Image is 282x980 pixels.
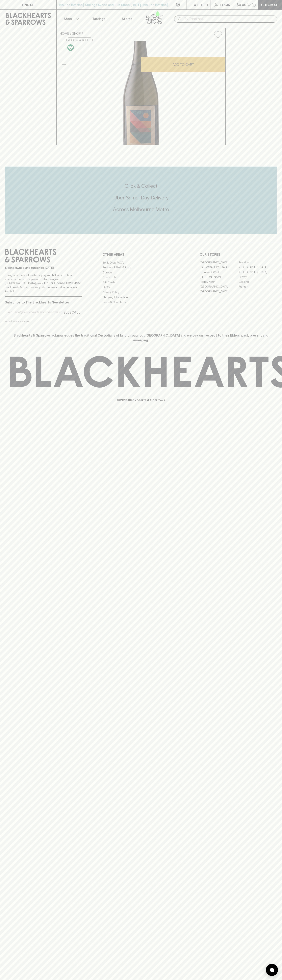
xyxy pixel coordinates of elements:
[200,252,277,257] p: OUR STORES
[22,2,34,7] p: FIND US
[141,57,225,72] button: ADD TO CART
[57,41,225,145] img: 19940.png
[8,309,62,316] input: e.g. jane@blackheartsandsparrows.com.au
[200,275,238,279] a: [PERSON_NAME]
[5,167,277,234] div: Call to action block
[57,10,85,28] button: Shop
[92,16,105,21] p: Tastings
[237,2,246,7] p: $0.00
[200,270,238,275] a: Brunswick West
[200,279,238,284] a: Fitzroy North
[113,10,141,28] a: Stores
[5,273,82,293] p: It is against the law to sell or supply alcohol to, or to obtain alcohol on behalf of a person un...
[5,266,82,270] p: Sibling owned and run since [DATE]
[102,285,180,290] a: FAQ's
[64,16,72,21] p: Shop
[66,43,75,52] a: Made without the use of any animal products.
[102,295,180,300] a: Shipping Information
[200,265,238,270] a: [GEOGRAPHIC_DATA]
[102,280,180,285] a: Gift Cards
[44,281,81,285] strong: Liquor License #32064953
[62,308,82,317] button: SUBSCRIBE
[184,16,274,22] input: Try "Pinot noir"
[200,289,238,294] a: [GEOGRAPHIC_DATA]
[102,300,180,304] a: Terms & Conditions
[5,319,82,323] p: We will never spam you
[102,265,180,270] a: Business & Bulk Gifting
[200,260,238,265] a: [GEOGRAPHIC_DATA]
[200,284,238,289] a: [GEOGRAPHIC_DATA]
[212,29,224,40] button: Add to wishlist
[194,2,209,7] p: Wishlist
[253,4,255,6] p: 0
[85,10,113,28] a: Tastings
[238,265,277,270] a: [GEOGRAPHIC_DATA]
[5,183,277,189] h5: Click & Collect
[122,16,132,21] p: Stores
[60,32,69,35] a: HOME
[8,333,274,343] p: Blackhearts & Sparrows acknowledges the traditional Custodians of land throughout [GEOGRAPHIC_DAT...
[66,38,93,42] button: Add to wishlist
[220,2,230,7] p: Login
[238,284,277,289] a: Prahran
[238,270,277,275] a: [GEOGRAPHIC_DATA]
[173,62,194,67] p: ADD TO CART
[238,260,277,265] a: Braddon
[261,2,279,7] p: Checkout
[5,206,277,213] h5: Across Melbourne Metro
[238,275,277,279] a: Fitzroy
[67,44,74,51] img: Vegan
[102,275,180,280] a: Contact Us
[63,310,80,315] p: SUBSCRIBE
[102,260,180,265] a: Bottle Drop FAQ's
[5,194,277,201] h5: Uber Same-Day Delivery
[102,290,180,295] a: Privacy Policy
[102,270,180,275] a: Careers
[270,968,274,972] img: bubble-icon
[238,279,277,284] a: Geelong
[72,32,81,35] a: SHOP
[5,300,82,305] p: Subscribe to The Blackhearts Newsletter
[102,252,180,257] p: OTHER AREAS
